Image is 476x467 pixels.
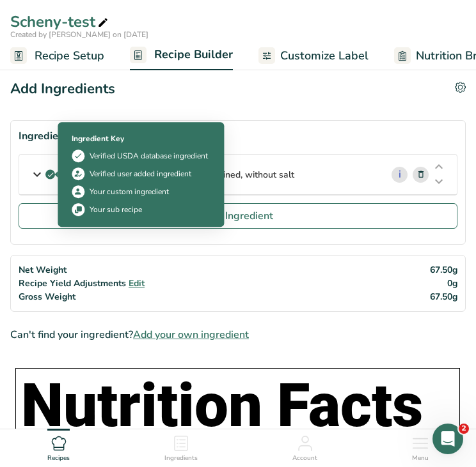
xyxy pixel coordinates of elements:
[19,277,126,289] span: Recipe Yield Adjustments
[203,208,273,224] span: Add Ingredient
[90,168,191,180] div: Verified user added ingredient
[72,133,210,144] div: Ingredient Key
[10,29,148,40] span: Created by [PERSON_NAME] on [DATE]
[19,128,457,144] div: Ingredients
[258,42,369,70] a: Customize Label
[10,327,466,342] div: Can't find your ingredient?
[90,186,169,197] div: Your custom ingredient
[10,79,115,100] div: Add Ingredients
[35,47,104,65] span: Recipe Setup
[392,167,408,183] a: i
[164,429,198,464] a: Ingredients
[72,203,84,216] img: Sub Recipe
[47,429,70,464] a: Recipes
[432,424,463,454] iframe: Intercom live chat
[47,454,70,463] span: Recipes
[130,40,233,71] a: Recipe Builder
[459,424,469,434] span: 2
[133,327,249,342] span: Add your own ingredient
[90,150,208,162] div: Verified USDA database ingredient
[21,374,454,440] h1: Nutrition Facts
[280,47,369,65] span: Customize Label
[430,264,457,276] span: 67.50g
[164,454,198,463] span: Ingredients
[292,454,317,463] span: Account
[447,277,457,289] span: 0g
[19,203,457,229] button: Add Ingredient
[412,454,429,463] span: Menu
[19,291,75,303] span: Gross Weight
[19,264,67,276] span: Net Weight
[292,429,317,464] a: Account
[10,10,111,33] div: Scheny-test
[129,277,145,289] span: Edit
[154,46,233,63] span: Recipe Builder
[430,291,457,303] span: 67.50g
[90,204,142,215] div: Your sub recipe
[19,155,457,195] div: Peppers, sweet, red, cooked, boiled, drained, without salt i
[10,42,104,70] a: Recipe Setup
